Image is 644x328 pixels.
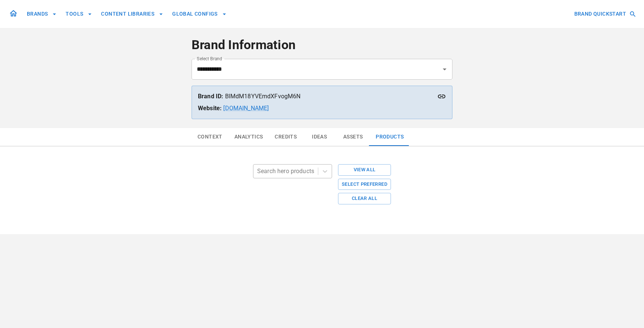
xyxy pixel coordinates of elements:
button: Analytics [228,128,269,146]
button: TOOLS [63,7,95,21]
button: BRANDS [24,7,60,21]
a: [DOMAIN_NAME] [223,105,269,112]
label: Select Brand [197,55,222,62]
button: Open [439,64,450,74]
button: Assets [336,128,370,146]
button: Credits [269,128,303,146]
button: Products [370,128,410,146]
button: Ideas [303,128,336,146]
h4: Brand Information [192,37,452,53]
strong: Website: [198,105,222,112]
p: BlMdM18YVEmdXFvogM6N [198,92,446,101]
strong: Brand ID: [198,93,223,100]
button: CONTENT LIBRARIES [98,7,166,21]
button: View All [338,164,391,176]
button: BRAND QUICKSTART [571,7,638,21]
button: Select Preferred [338,179,391,190]
button: Clear All [338,193,391,204]
button: Context [192,128,228,146]
button: GLOBAL CONFIGS [169,7,230,21]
